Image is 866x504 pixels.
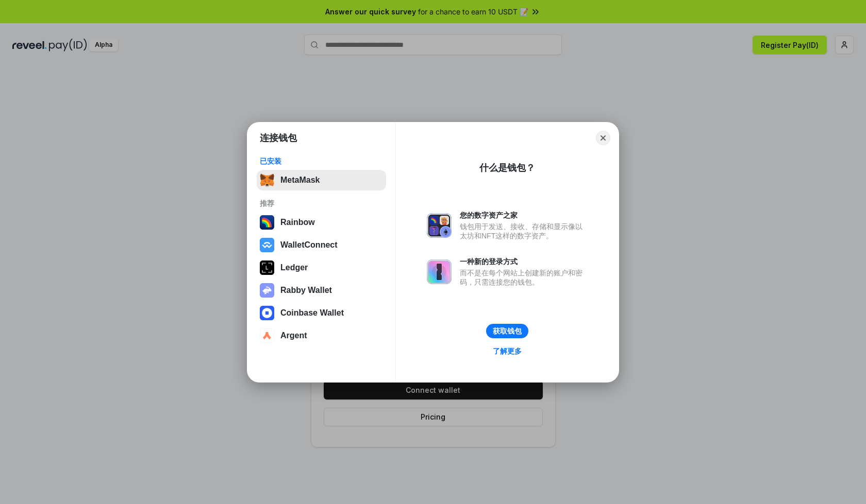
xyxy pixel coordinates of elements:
[260,238,274,252] img: svg+xml,%3Csvg%20width%3D%2228%22%20height%3D%2228%22%20viewBox%3D%220%200%2028%2028%22%20fill%3D...
[257,325,386,346] button: Argent
[260,260,274,275] img: svg+xml,%3Csvg%20xmlns%3D%22http%3A%2F%2Fwww.w3.org%2F2000%2Fsvg%22%20width%3D%2228%22%20height%3...
[596,131,610,145] button: Close
[487,344,528,358] a: 了解更多
[280,308,344,318] div: Coinbase Wallet
[257,170,386,190] button: MetaMask
[257,212,386,233] button: Rainbow
[493,346,522,356] div: 了解更多
[460,222,588,240] div: 钱包用于发送、接收、存储和显示像以太坊和NFT这样的数字资产。
[260,173,274,187] img: svg+xml,%3Csvg%20fill%3D%22none%22%20height%3D%2233%22%20viewBox%3D%220%200%2035%2033%22%20width%...
[427,213,452,238] img: svg+xml,%3Csvg%20xmlns%3D%22http%3A%2F%2Fwww.w3.org%2F2000%2Fsvg%22%20fill%3D%22none%22%20viewBox...
[280,263,308,272] div: Ledger
[427,259,452,284] img: svg+xml,%3Csvg%20xmlns%3D%22http%3A%2F%2Fwww.w3.org%2F2000%2Fsvg%22%20fill%3D%22none%22%20viewBox...
[460,268,588,287] div: 而不是在每个网站上创建新的账户和密码，只需连接您的钱包。
[260,132,297,144] h1: 连接钱包
[280,240,338,250] div: WalletConnect
[460,211,588,220] div: 您的数字资产之家
[260,215,274,230] img: svg+xml,%3Csvg%20width%3D%22120%22%20height%3D%22120%22%20viewBox%3D%220%200%20120%20120%22%20fil...
[280,218,315,227] div: Rainbow
[260,283,274,298] img: svg+xml,%3Csvg%20xmlns%3D%22http%3A%2F%2Fwww.w3.org%2F2000%2Fsvg%22%20fill%3D%22none%22%20viewBox...
[257,235,386,255] button: WalletConnect
[493,326,522,336] div: 获取钱包
[260,199,383,208] div: 推荐
[257,280,386,301] button: Rabby Wallet
[257,303,386,323] button: Coinbase Wallet
[280,286,332,295] div: Rabby Wallet
[479,162,535,174] div: 什么是钱包？
[460,257,588,266] div: 一种新的登录方式
[260,306,274,320] img: svg+xml,%3Csvg%20width%3D%2228%22%20height%3D%2228%22%20viewBox%3D%220%200%2028%2028%22%20fill%3D...
[260,328,274,343] img: svg+xml,%3Csvg%20width%3D%2228%22%20height%3D%2228%22%20viewBox%3D%220%200%2028%2028%22%20fill%3D...
[280,176,320,185] div: MetaMask
[260,157,383,166] div: 已安装
[257,257,386,278] button: Ledger
[486,324,528,338] button: 获取钱包
[280,331,307,340] div: Argent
